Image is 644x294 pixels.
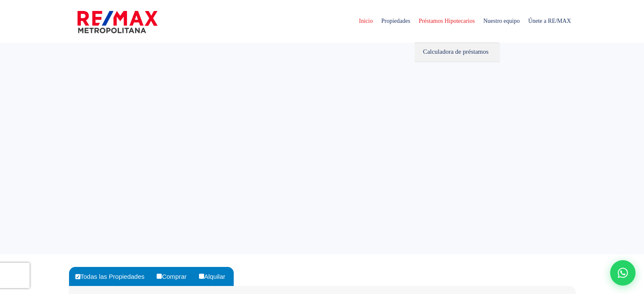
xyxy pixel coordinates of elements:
span: Inicio [355,8,377,34]
a: Calculadora de préstamos [415,42,499,62]
img: remax-metropolitana-logo [77,9,158,35]
input: Alquilar [199,274,204,279]
span: Préstamos Hipotecarios [415,8,479,34]
label: Comprar [155,267,195,286]
span: Calculadora de préstamos [423,47,489,57]
input: Comprar [157,274,162,279]
label: Alquilar [197,267,234,286]
span: Únete a RE/MAX [524,8,575,34]
span: Propiedades [377,8,414,34]
span: Nuestro equipo [479,8,524,34]
label: Todas las Propiedades [73,267,153,286]
input: Todas las Propiedades [75,274,80,279]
